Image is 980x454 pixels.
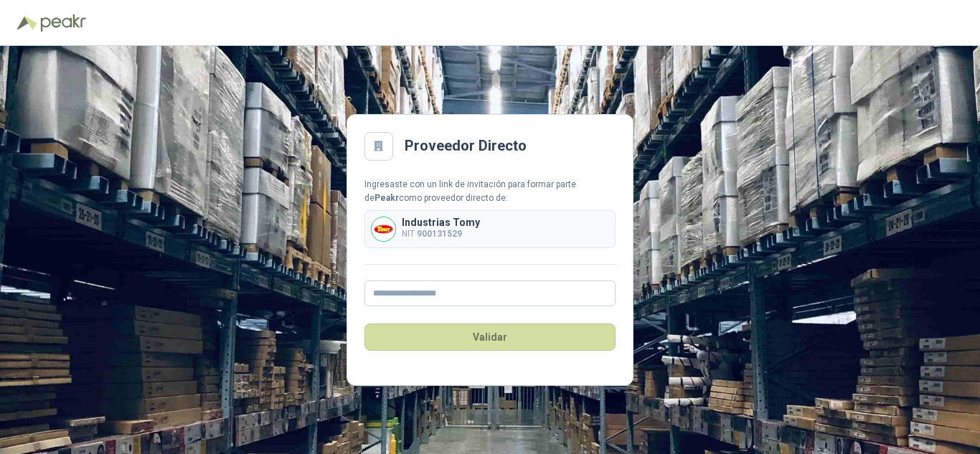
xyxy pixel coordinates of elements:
p: Industrias Tomy [402,217,480,227]
h2: Proveedor Directo [405,135,527,157]
img: Peakr [40,14,86,32]
div: Ingresaste con un link de invitación para formar parte de como proveedor directo de: [364,178,616,205]
b: 900131529 [417,229,462,239]
b: Peakr [374,193,399,203]
img: Logo [17,16,37,30]
p: NIT [402,227,480,241]
img: Company Logo [372,217,395,241]
button: Validar [364,323,616,351]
